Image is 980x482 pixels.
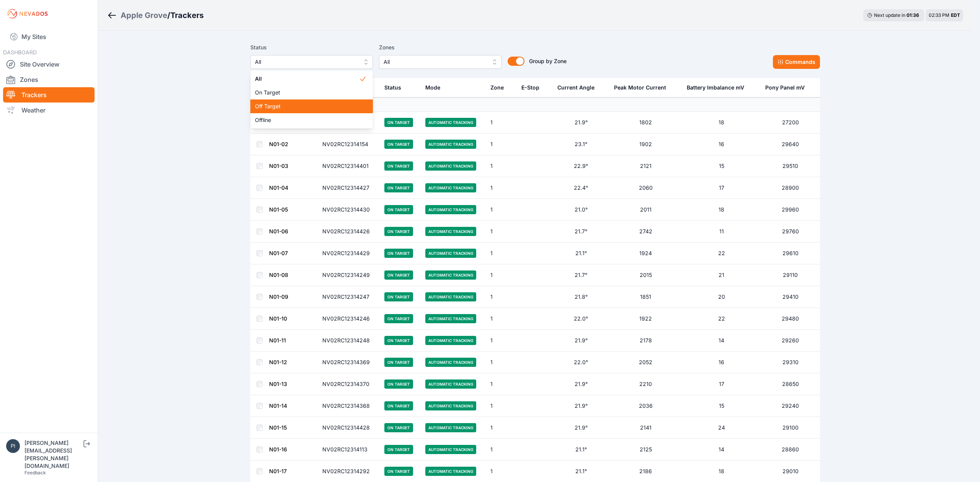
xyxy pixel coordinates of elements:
span: Offline [255,116,359,124]
span: All [255,57,358,67]
div: All [250,70,373,129]
span: Off Target [255,103,359,110]
span: All [255,75,359,83]
span: On Target [255,89,359,96]
button: All [250,55,373,69]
